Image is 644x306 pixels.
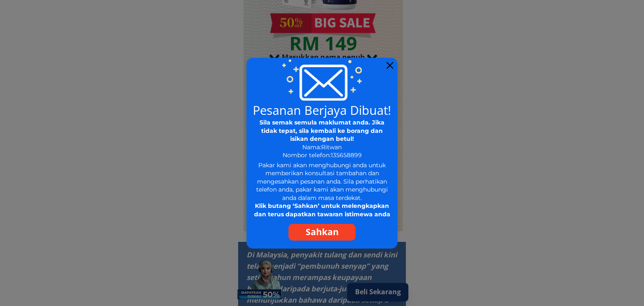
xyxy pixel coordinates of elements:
[254,119,391,160] div: Nama: Nombor telefon:
[321,143,342,151] span: Ritwan
[252,104,392,116] h2: Pesanan Berjaya Dibuat!
[254,202,390,218] span: Klik butang ‘Sahkan’ untuk melengkapkan dan terus dapatkan tawaran istimewa anda
[288,224,356,241] a: Sahkan
[254,161,390,219] div: Pakar kami akan menghubungi anda untuk memberikan konsultasi tambahan dan mengesahkan pesanan and...
[260,119,384,143] span: Sila semak semula maklumat anda. Jika tidak tepat, sila kembali ke borang dan isikan dengan betul!
[331,151,362,159] span: 135658899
